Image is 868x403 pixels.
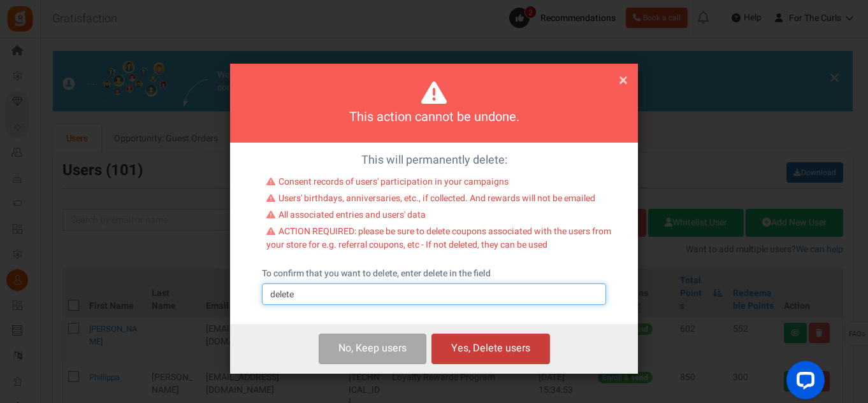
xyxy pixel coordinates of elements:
[246,108,622,127] h4: This action cannot be undone.
[262,267,491,280] label: To confirm that you want to delete, enter delete in the field
[266,225,611,255] li: ACTION REQUIRED: please be sure to delete coupons associated with the users from your store for e...
[266,209,611,225] li: All associated entries and users' data
[401,341,407,356] span: s
[266,176,611,192] li: Consent records of users' participation in your campaigns
[619,68,628,92] span: ×
[240,152,628,169] p: This will permanently delete:
[431,334,550,364] button: Yes, Delete users
[319,334,426,364] button: No, Keep users
[266,192,611,209] li: Users' birthdays, anniversaries, etc., if collected. And rewards will not be emailed
[262,283,606,305] input: delete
